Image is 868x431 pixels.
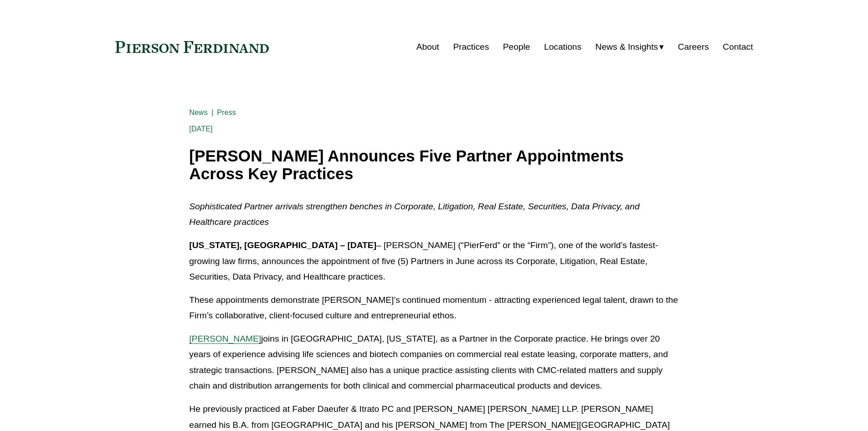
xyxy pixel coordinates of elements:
p: joins in [GEOGRAPHIC_DATA], [US_STATE], as a Partner in the Corporate practice. He brings over 20... [189,331,678,394]
a: Practices [453,38,489,56]
span: News & Insights [596,39,658,55]
a: folder dropdown [596,38,664,56]
p: – [PERSON_NAME] (“PierFerd” or the “Firm”), one of the world’s fastest-growing law firms, announc... [189,238,678,285]
a: Careers [678,38,709,56]
a: Press [217,109,236,116]
a: Locations [544,38,581,56]
a: People [503,38,530,56]
p: These appointments demonstrate [PERSON_NAME]’s continued momentum - attracting experienced legal ... [189,292,678,324]
a: Contact [723,38,753,56]
a: [PERSON_NAME] [189,334,261,343]
strong: [US_STATE], [GEOGRAPHIC_DATA] – [DATE] [189,240,376,250]
a: About [416,38,439,56]
span: [DATE] [189,125,212,133]
em: Sophisticated Partner arrivals strengthen benches in Corporate, Litigation, Real Estate, Securiti... [189,202,642,227]
h1: [PERSON_NAME] Announces Five Partner Appointments Across Key Practices [189,147,678,182]
a: News [189,109,208,116]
